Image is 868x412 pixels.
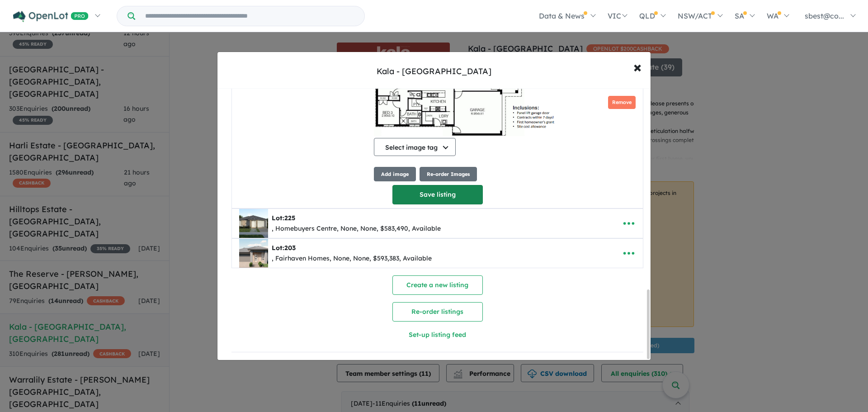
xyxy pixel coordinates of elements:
[420,167,477,182] button: Re-order Images
[392,275,483,295] button: Create a new listing
[272,223,441,234] div: , Homebuyers Centre, None, None, $583,490, Available
[137,6,363,26] input: Try estate name, suburb, builder or developer
[392,302,483,322] button: Re-order listings
[805,11,844,20] span: sbest@co...
[284,214,295,222] span: 225
[374,46,557,136] img: Kala - Pakenham East - Lot 144
[335,325,541,345] button: Set-up listing feed
[284,244,296,252] span: 203
[374,167,416,182] button: Add image
[392,185,483,204] button: Save listing
[239,209,268,238] img: Kala%20-%20Pakenham%20East%20-%20Lot%20225___1750824793.png
[633,57,642,76] span: ×
[13,11,89,22] img: Openlot PRO Logo White
[239,239,268,268] img: Kala%20-%20Pakenham%20East%20-%20Lot%20203___1750825033.png
[374,138,456,156] button: Select image tag
[272,214,295,222] b: Lot:
[272,244,296,252] b: Lot:
[272,253,432,264] div: , Fairhaven Homes, None, None, $593,383, Available
[377,66,491,77] div: Kala - [GEOGRAPHIC_DATA]
[608,96,636,109] button: Remove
